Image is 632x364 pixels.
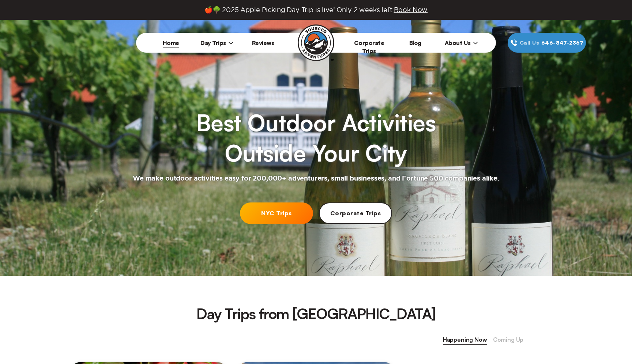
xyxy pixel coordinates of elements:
[240,202,313,224] a: NYC Trips
[298,24,334,61] img: Sourced Adventures company logo
[252,39,274,46] a: Reviews
[445,39,478,46] span: About Us
[319,202,392,224] a: Corporate Trips
[196,107,436,168] h1: Best Outdoor Activities Outside Your City
[541,39,583,47] span: 646‍-847‍-2367
[163,39,179,46] a: Home
[518,39,541,47] span: Call Us
[204,6,428,14] span: 🍎🌳 2025 Apple Picking Day Trip is live! Only 2 weeks left.
[200,39,233,46] span: Day Trips
[508,33,586,53] a: Call Us646‍-847‍-2367
[409,39,421,46] a: Blog
[394,6,428,13] span: Book Now
[133,174,499,183] h2: We make outdoor activities easy for 200,000+ adventurers, small businesses, and Fortune 500 compa...
[354,39,384,54] a: Corporate Trips
[443,335,487,345] span: Happening Now
[493,335,524,345] span: Coming Up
